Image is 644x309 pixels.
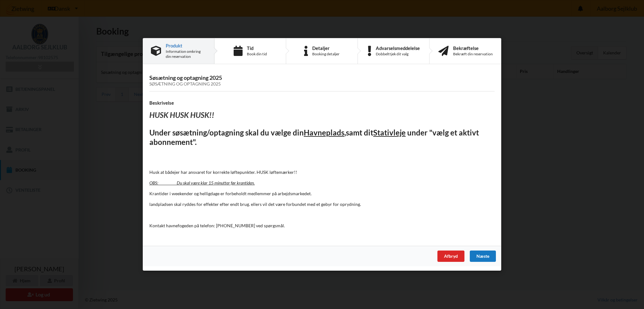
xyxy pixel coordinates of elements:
p: Kontakt havnefogeden på telefon: [PHONE_NUMBER] ved spørgsmål. [149,223,495,229]
div: Bekræft din reservation [453,52,493,57]
u: Stativleje [373,128,406,137]
div: Information omkring din reservation [166,49,206,59]
i: HUSK HUSK HUSK!! [149,111,214,120]
div: Dobbelttjek dit valg [376,52,420,57]
u: Havneplads [304,128,344,137]
div: Produkt [166,43,206,48]
div: Booking detaljer [312,52,340,57]
div: Afbryd [437,251,464,262]
p: Husk at bådejer har ansvaret for korrekte løftepunkter. HUSK løftemærker!! [149,169,495,175]
u: , [344,128,346,137]
h4: Beskrivelse [149,100,495,106]
div: Søsætning og optagning 2025 [149,82,495,87]
div: Næste [470,251,496,262]
div: Detaljer [312,46,340,51]
div: Bekræftelse [453,46,493,51]
h2: Under søsætning/optagning skal du vælge din samt dit under "vælg et aktivt abonnement". [149,128,495,147]
p: landpladsen skal ryddes for effekter efter endt brug. ellers vil det være forbundet med et gebyr ... [149,201,495,207]
div: Tid [247,46,267,51]
div: Book din tid [247,52,267,57]
div: Advarselsmeddelelse [376,46,420,51]
h3: Søsætning og optagning 2025 [149,74,495,87]
p: Krantider i weekender og helligdage er forbeholdt medlemmer på arbejdsmarkedet. [149,190,495,197]
u: OBS: Du skal være klar 15 minutter før krantiden. [149,180,255,185]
